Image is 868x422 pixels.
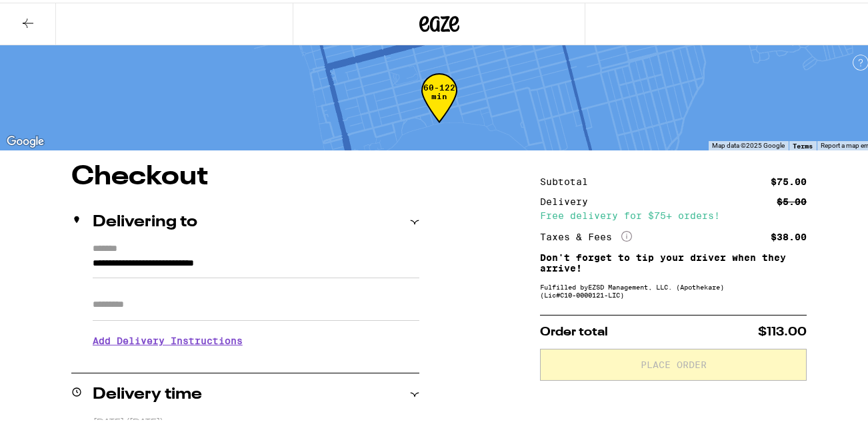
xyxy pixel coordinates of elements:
p: Don't forget to tip your driver when they arrive! [540,250,807,271]
p: We'll contact you at when we arrive [93,353,419,364]
div: $75.00 [771,174,807,184]
h1: Checkout [71,161,419,188]
span: Place Order [641,357,707,367]
div: Free delivery for $75+ orders! [540,208,807,218]
h2: Delivery time [93,384,202,400]
span: Order total [540,323,608,335]
a: Open this area in Google Maps (opens a new window) [3,130,47,148]
h3: Add Delivery Instructions [93,323,419,353]
span: $113.00 [758,323,807,335]
div: $38.00 [771,230,807,239]
div: Taxes & Fees [540,228,632,240]
div: Subtotal [540,174,597,184]
button: Place Order [540,346,807,378]
span: Map data ©2025 Google [712,139,785,146]
a: Terms [793,139,813,147]
div: 60-122 min [421,81,457,130]
div: $5.00 [777,194,807,204]
h2: Delivering to [93,212,197,228]
img: Google [3,130,47,148]
div: Fulfilled by EZSD Management, LLC. (Apothekare) (Lic# C10-0000121-LIC ) [540,280,807,296]
div: Delivery [540,194,597,204]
